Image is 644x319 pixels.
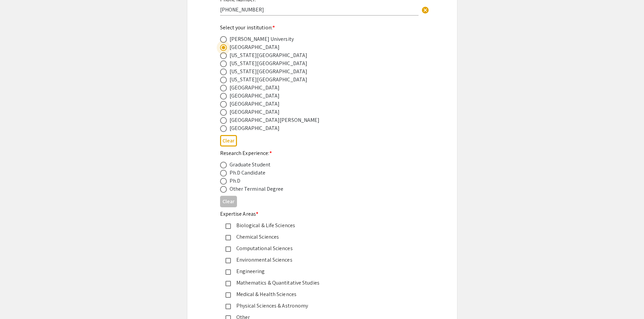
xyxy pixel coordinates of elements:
div: Biological & Life Sciences [231,221,408,230]
div: Other Terminal Degree [230,185,284,193]
div: Medical & Health Sciences [231,290,408,298]
div: [GEOGRAPHIC_DATA] [230,100,280,108]
div: Computational Sciences [231,244,408,252]
div: Physical Sciences & Astronomy [231,302,408,310]
input: Type Here [220,6,419,13]
div: [GEOGRAPHIC_DATA] [230,124,280,132]
div: [US_STATE][GEOGRAPHIC_DATA] [230,59,308,68]
span: cancel [421,6,429,14]
div: [US_STATE][GEOGRAPHIC_DATA] [230,68,308,76]
div: [GEOGRAPHIC_DATA][PERSON_NAME] [230,116,320,124]
iframe: Chat [5,289,29,314]
div: [PERSON_NAME] University [230,35,294,43]
div: Environmental Sciences [231,256,408,264]
div: Ph.D Candidate [230,169,265,177]
div: Chemical Sciences [231,233,408,241]
div: [GEOGRAPHIC_DATA] [230,43,280,51]
mat-label: Select your institution: [220,24,275,31]
mat-label: Expertise Areas [220,210,259,217]
button: Clear [220,135,237,146]
div: [US_STATE][GEOGRAPHIC_DATA] [230,51,308,59]
div: [GEOGRAPHIC_DATA] [230,84,280,92]
div: Mathematics & Quantitative Studies [231,279,408,287]
div: [GEOGRAPHIC_DATA] [230,108,280,116]
div: Ph.D [230,177,240,185]
mat-label: Research Experience: [220,150,272,157]
div: Graduate Student [230,161,271,169]
div: Engineering [231,267,408,275]
div: [GEOGRAPHIC_DATA] [230,92,280,100]
button: Clear [419,3,432,16]
div: [US_STATE][GEOGRAPHIC_DATA] [230,76,308,84]
button: Clear [220,196,237,207]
